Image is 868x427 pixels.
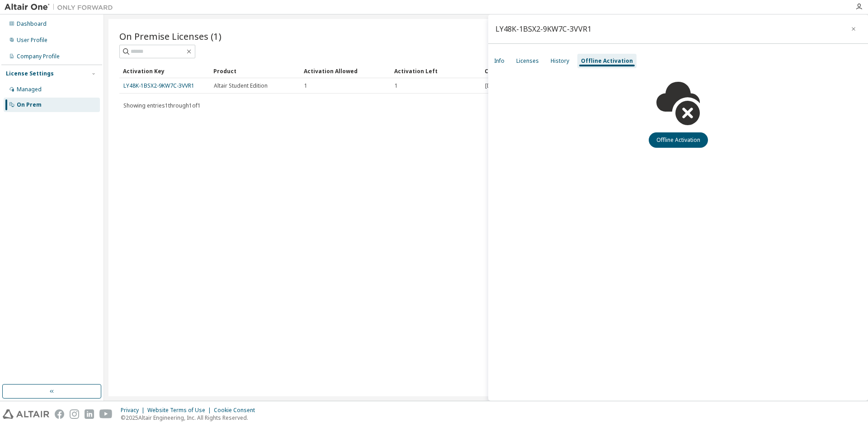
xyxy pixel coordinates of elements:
img: linkedin.svg [85,409,94,419]
img: altair_logo.svg [3,409,49,419]
div: Website Terms of Use [147,407,214,414]
p: © 2025 Altair Engineering, Inc. All Rights Reserved. [121,414,260,422]
div: Activation Allowed [304,64,387,78]
div: Cookie Consent [214,407,260,414]
button: Offline Activation [649,132,708,148]
div: On Prem [17,101,42,108]
span: 1 [304,82,307,89]
div: Offline Activation [581,57,633,65]
div: Info [494,57,505,65]
div: LY48K-1BSX2-9KW7C-3VVR1 [495,25,591,33]
span: Altair Student Edition [214,82,268,89]
div: User Profile [17,37,47,44]
div: Licenses [516,57,539,65]
div: Dashboard [17,20,47,28]
img: facebook.svg [55,409,64,419]
span: [DATE] 05:14:47 [485,82,525,89]
div: Managed [17,86,42,93]
div: Activation Key [123,64,206,78]
span: On Premise Licenses (1) [119,30,222,42]
img: Altair One [5,3,118,12]
img: youtube.svg [99,409,113,419]
div: Creation Date [485,64,813,78]
img: instagram.svg [70,409,79,419]
span: 1 [395,82,398,89]
div: Activation Left [394,64,477,78]
div: History [551,57,569,65]
div: Privacy [121,407,147,414]
span: Showing entries 1 through 1 of 1 [123,102,201,109]
div: License Settings [6,70,54,77]
a: LY48K-1BSX2-9KW7C-3VVR1 [123,82,194,89]
div: Company Profile [17,53,60,60]
div: Product [213,64,297,78]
